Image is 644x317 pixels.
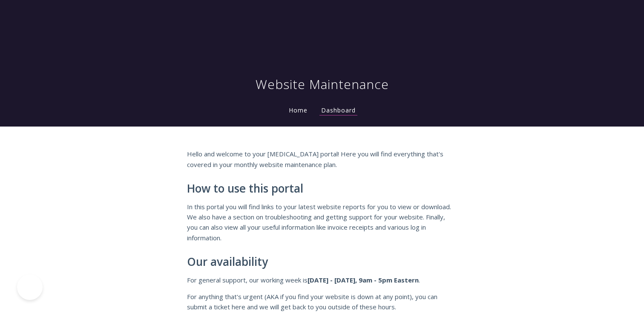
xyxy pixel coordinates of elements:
[17,274,43,300] iframe: Toggle Customer Support
[256,76,389,93] h1: Website Maintenance
[187,182,457,195] h2: How to use this portal
[187,256,457,268] h2: Our availability
[287,106,309,114] a: Home
[187,291,457,312] p: For anything that's urgent (AKA if you find your website is down at any point), you can submit a ...
[187,202,457,243] p: In this portal you will find links to your latest website reports for you to view or download. We...
[308,276,419,284] strong: [DATE] - [DATE], 9am - 5pm Eastern
[187,149,457,170] p: Hello and welcome to your [MEDICAL_DATA] portal! Here you will find everything that's covered in ...
[319,106,357,115] a: Dashboard
[187,275,457,285] p: For general support, our working week is .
